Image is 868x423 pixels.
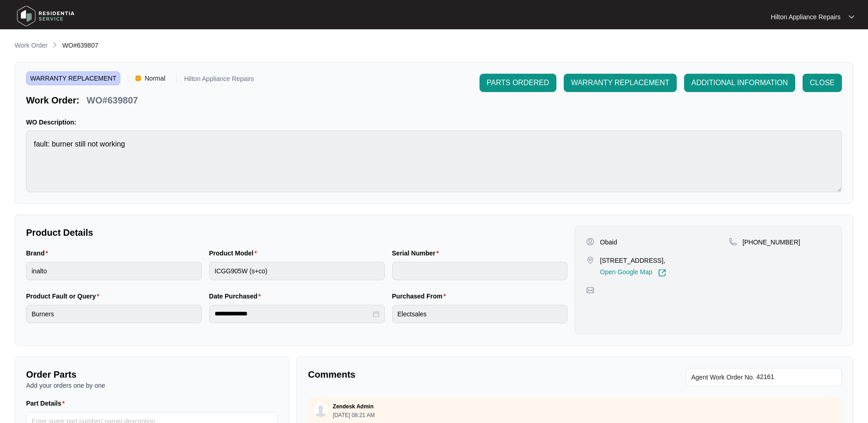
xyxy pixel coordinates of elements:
[26,381,278,390] p: Add your orders one by one
[26,399,69,408] label: Part Details
[571,77,669,88] span: WARRANTY REPLACEMENT
[756,372,836,383] input: Add Agent Work Order No.
[586,286,594,294] img: map-pin
[209,292,264,301] label: Date Purchased
[691,372,755,383] span: Agent Work Order No.
[26,305,202,323] input: Product Fault or Query
[26,118,842,127] p: WO Description:
[209,262,385,280] input: Product Model
[26,94,79,107] p: Work Order:
[586,256,594,264] img: map-pin
[392,305,568,323] input: Purchased From
[86,94,138,107] p: WO#639807
[215,309,371,319] input: Date Purchased
[62,42,98,49] span: WO#639807
[26,226,567,239] p: Product Details
[586,238,594,246] img: user-pin
[209,249,261,258] label: Product Model
[135,76,141,81] img: Vercel Logo
[314,403,328,417] img: user.svg
[15,41,48,50] p: Work Order
[26,71,120,85] span: WARRANTY REPLACEMENT
[658,269,666,277] img: Link-External
[26,249,52,258] label: Brand
[600,238,617,247] p: Obaid
[26,262,202,280] input: Brand
[141,71,169,85] span: Normal
[729,238,737,246] img: map-pin
[333,412,375,418] p: [DATE] 08:21 AM
[600,269,666,277] a: Open Google Map
[14,2,78,30] img: residentia service logo
[487,77,549,88] span: PARTS ORDERED
[13,41,49,51] a: Work Order
[26,130,842,192] textarea: fault: burner still not working
[392,249,442,258] label: Serial Number
[392,262,568,280] input: Serial Number
[51,41,59,49] img: chevron-right
[184,76,254,85] p: Hilton Appliance Repairs
[26,292,103,301] label: Product Fault or Query
[691,77,788,88] span: ADDITIONAL INFORMATION
[480,74,556,92] button: PARTS ORDERED
[333,403,373,410] p: Zendesk Admin
[810,77,835,88] span: CLOSE
[26,368,278,381] p: Order Parts
[564,74,677,92] button: WARRANTY REPLACEMENT
[743,238,800,247] p: [PHONE_NUMBER]
[308,368,568,381] p: Comments
[392,292,450,301] label: Purchased From
[684,74,795,92] button: ADDITIONAL INFORMATION
[771,12,841,22] p: Hilton Appliance Repairs
[803,74,842,92] button: CLOSE
[849,15,854,19] img: dropdown arrow
[600,256,666,265] p: [STREET_ADDRESS],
